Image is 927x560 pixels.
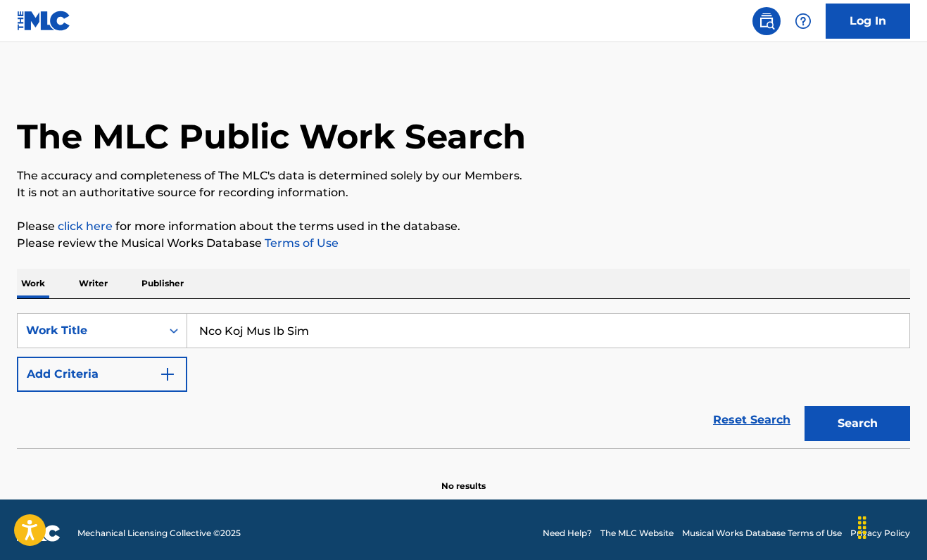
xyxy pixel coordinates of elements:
[805,406,910,441] button: Search
[857,492,927,560] iframe: Chat Widget
[752,7,781,35] a: Public Search
[26,322,153,339] div: Work Title
[17,184,910,201] p: It is not an authoritative source for recording information.
[17,313,910,448] form: Search Form
[17,11,71,31] img: MLC Logo
[706,405,797,435] a: Reset Search
[75,269,112,298] p: Writer
[17,235,910,252] p: Please review the Musical Works Database
[795,13,812,30] img: help
[262,236,339,250] a: Terms of Use
[850,527,910,540] a: Privacy Policy
[441,463,486,492] p: No results
[17,115,526,158] h1: The MLC Public Work Search
[17,357,187,392] button: Add Criteria
[600,527,674,540] a: The MLC Website
[682,527,842,540] a: Musical Works Database Terms of Use
[789,7,817,35] div: Help
[137,269,188,298] p: Publisher
[58,219,113,233] a: click here
[17,269,49,298] p: Work
[77,527,241,540] span: Mechanical Licensing Collective © 2025
[758,13,775,30] img: search
[826,4,910,39] a: Log In
[17,218,910,235] p: Please for more information about the terms used in the database.
[543,527,592,540] a: Need Help?
[159,366,176,383] img: 9d2ae6d4665cec9f34b9.svg
[851,507,874,549] div: Drag
[17,167,910,184] p: The accuracy and completeness of The MLC's data is determined solely by our Members.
